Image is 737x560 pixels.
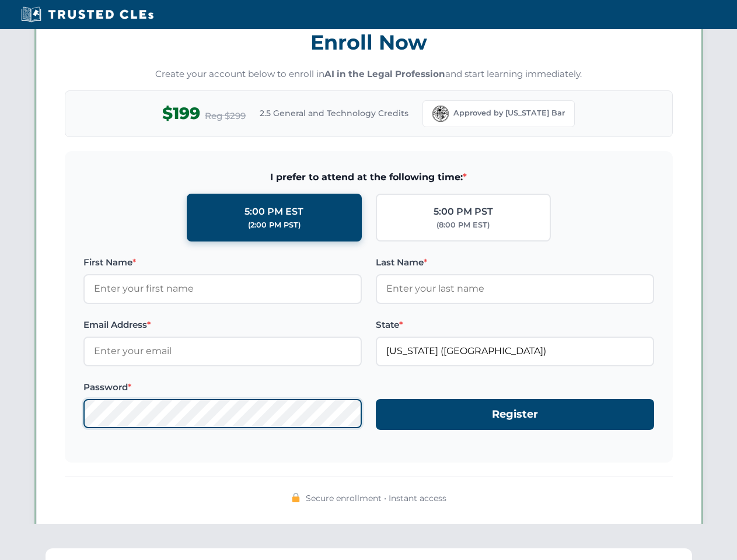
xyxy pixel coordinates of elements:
[324,68,445,79] strong: AI in the Legal Profession
[83,274,362,303] input: Enter your first name
[83,337,362,366] input: Enter your email
[83,170,654,185] span: I prefer to attend at the following time:
[436,219,490,231] div: (8:00 PM EST)
[65,24,673,61] h3: Enroll Now
[248,219,301,231] div: (2:00 PM PST)
[162,100,200,127] span: $199
[376,274,654,303] input: Enter your last name
[83,256,362,269] label: First Name
[453,107,565,119] span: Approved by [US_STATE] Bar
[291,493,301,502] img: 🔒
[260,107,408,120] span: 2.5 General and Technology Credits
[205,109,246,123] span: Reg $299
[18,6,157,23] img: Trusted CLEs
[376,256,654,269] label: Last Name
[376,399,654,430] button: Register
[83,380,362,394] label: Password
[83,318,362,332] label: Email Address
[432,106,449,122] img: Florida Bar
[376,337,654,366] input: Florida (FL)
[376,318,654,332] label: State
[65,68,673,81] p: Create your account below to enroll in and start learning immediately.
[306,492,446,505] span: Secure enrollment • Instant access
[244,204,303,219] div: 5:00 PM EST
[434,204,493,219] div: 5:00 PM PST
